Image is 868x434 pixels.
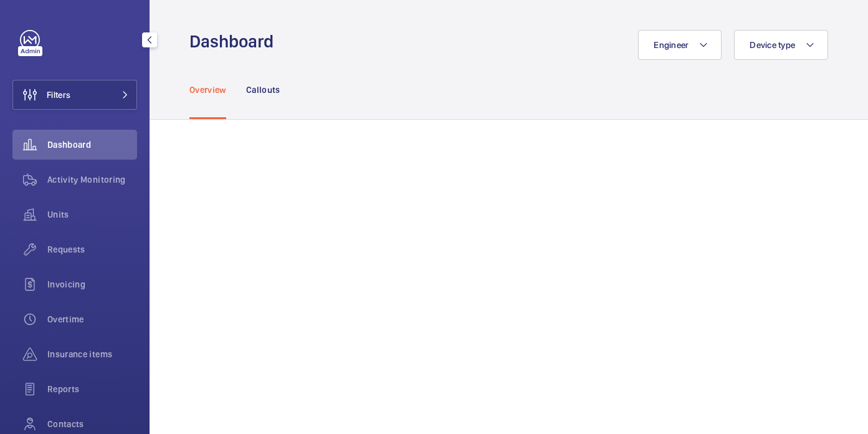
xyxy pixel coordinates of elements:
span: Units [47,208,137,221]
p: Callouts [246,84,280,96]
span: Engineer [654,40,689,50]
span: Contacts [47,418,137,430]
button: Device type [734,30,828,60]
span: Insurance items [47,348,137,360]
button: Filters [12,80,137,110]
span: Dashboard [47,138,137,151]
h1: Dashboard [189,30,281,53]
span: Activity Monitoring [47,173,137,186]
span: Requests [47,243,137,256]
p: Overview [189,84,226,96]
span: Invoicing [47,278,137,291]
span: Filters [47,89,70,101]
span: Device type [750,40,795,50]
span: Reports [47,383,137,395]
span: Overtime [47,313,137,325]
button: Engineer [638,30,722,60]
